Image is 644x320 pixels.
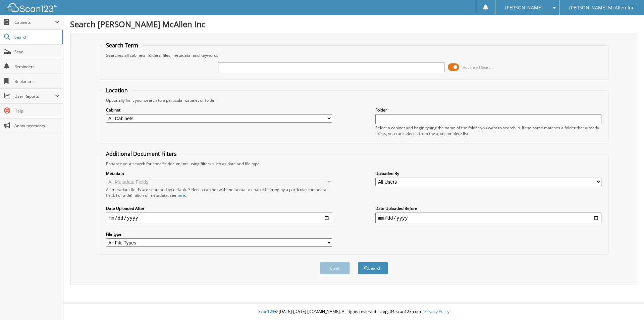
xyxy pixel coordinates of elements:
[106,205,332,211] label: Date Uploaded After
[103,150,180,157] legend: Additional Document Filters
[103,161,605,167] div: Enhance your search for specific documents using filters such as date and file type.
[176,192,185,198] a: here
[14,64,60,70] span: Reminders
[14,123,60,129] span: Announcements
[14,19,55,25] span: Cabinets
[375,125,601,136] div: Select a cabinet and begin typing the name of the folder you want to search in. If the name match...
[103,87,131,94] legend: Location
[63,304,644,320] div: © [DATE]-[DATE] [DOMAIN_NAME]. All rights reserved | appg04-scan123-com |
[505,6,543,10] span: [PERSON_NAME]
[375,205,601,211] label: Date Uploaded Before
[463,65,493,70] span: Advanced Search
[375,107,601,113] label: Folder
[14,34,59,40] span: Search
[70,18,637,30] h1: Search [PERSON_NAME] McAllen Inc
[106,187,332,198] div: All metadata fields are searched by default. Select a cabinet with metadata to enable filtering b...
[375,171,601,176] label: Uploaded By
[14,108,60,114] span: Help
[106,231,332,237] label: File type
[14,93,55,99] span: User Reports
[258,309,274,314] span: Scan123
[424,309,449,314] a: Privacy Policy
[103,52,605,58] div: Searches all cabinets, folders, files, metadata, and keywords
[569,6,634,10] span: [PERSON_NAME] McAllen Inc
[14,49,60,55] span: Scan
[14,79,60,84] span: Bookmarks
[320,262,350,274] button: Clear
[106,213,332,223] input: start
[103,97,605,103] div: Optionally limit your search to a particular cabinet or folder
[103,42,142,49] legend: Search Term
[358,262,388,274] button: Search
[106,107,332,113] label: Cabinet
[7,3,57,12] img: scan123-logo-white.svg
[375,213,601,223] input: end
[106,171,332,176] label: Metadata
